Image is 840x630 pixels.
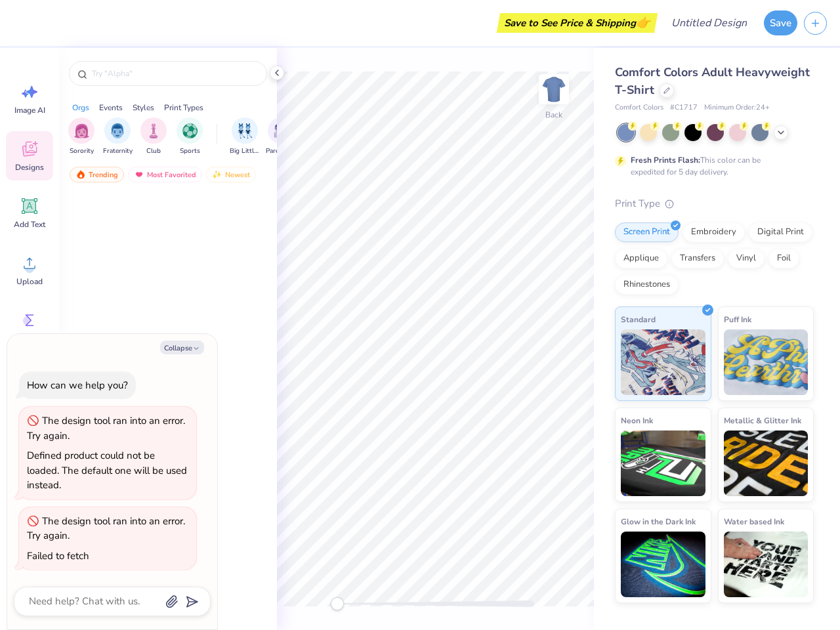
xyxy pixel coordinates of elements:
[631,154,792,178] div: This color can be expedited for 5 day delivery.
[177,117,203,156] button: filter button
[724,514,784,528] span: Water based Ink
[615,102,663,114] span: Comfort Colors
[266,117,296,156] button: filter button
[615,222,679,242] div: Screen Print
[27,514,185,543] div: The design tool ran into an error. Try again.
[615,64,810,98] span: Comfort Colors Adult Heavyweight T-Shirt
[661,10,757,36] input: Untitled Design
[682,222,745,242] div: Embroidery
[724,329,808,395] img: Puff Ink
[146,123,161,138] img: Club Image
[177,117,203,156] div: filter for Sports
[68,117,94,156] div: filter for Sorority
[103,146,133,156] span: Fraternity
[500,13,654,33] div: Save to See Price & Shipping
[160,341,204,354] button: Collapse
[74,123,89,138] img: Sorority Image
[704,102,770,114] span: Minimum Order: 24 +
[140,117,167,156] div: filter for Club
[728,249,765,268] div: Vinyl
[75,170,86,179] img: trending.gif
[70,167,124,182] div: Trending
[134,170,144,179] img: most_fav.gif
[180,146,200,156] span: Sports
[230,117,260,156] button: filter button
[146,146,161,156] span: Club
[615,275,679,295] div: Rhinestones
[182,123,198,138] img: Sports Image
[68,117,94,156] button: filter button
[14,219,45,230] span: Add Text
[636,14,650,30] span: 👉
[724,413,801,427] span: Metallic & Glitter Ink
[724,312,751,326] span: Puff Ink
[206,167,256,182] div: Newest
[140,117,167,156] button: filter button
[103,117,133,156] div: filter for Fraternity
[274,123,289,138] img: Parent's Weekend Image
[27,414,185,442] div: The design tool ran into an error. Try again.
[724,430,808,496] img: Metallic & Glitter Ink
[110,123,125,138] img: Fraternity Image
[212,170,222,179] img: newest.gif
[670,102,698,114] span: # C1717
[631,155,700,165] strong: Fresh Prints Flash:
[16,276,43,287] span: Upload
[545,109,562,121] div: Back
[768,249,799,268] div: Foil
[99,102,123,114] div: Events
[621,532,705,597] img: Glow in the Dark Ink
[671,249,724,268] div: Transfers
[621,312,656,326] span: Standard
[133,102,154,114] div: Styles
[266,117,296,156] div: filter for Parent's Weekend
[764,10,797,35] button: Save
[541,76,567,102] img: Back
[27,549,89,562] div: Failed to fetch
[331,597,344,610] div: Accessibility label
[27,379,128,392] div: How can we help you?
[238,123,252,138] img: Big Little Reveal Image
[72,102,89,114] div: Orgs
[230,117,260,156] div: filter for Big Little Reveal
[724,532,808,597] img: Water based Ink
[230,146,260,156] span: Big Little Reveal
[27,449,187,492] div: Defined product could not be loaded. The default one will be used instead.
[15,162,44,173] span: Designs
[621,329,705,395] img: Standard
[91,67,259,80] input: Try "Alpha"
[615,249,667,268] div: Applique
[749,222,812,242] div: Digital Print
[615,196,814,211] div: Print Type
[70,146,94,156] span: Sorority
[621,514,696,528] span: Glow in the Dark Ink
[128,167,202,182] div: Most Favorited
[14,105,45,115] span: Image AI
[103,117,133,156] button: filter button
[621,430,705,496] img: Neon Ink
[266,146,296,156] span: Parent's Weekend
[621,413,653,427] span: Neon Ink
[164,102,203,114] div: Print Types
